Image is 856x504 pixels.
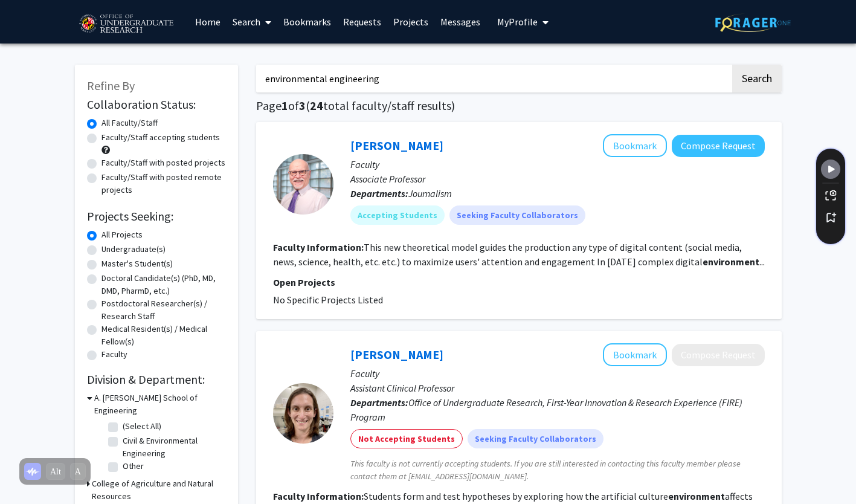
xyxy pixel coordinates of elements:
h3: College of Agriculture and Natural Resources [92,477,226,503]
p: Assistant Clinical Professor [350,381,765,395]
input: Search Keywords [256,65,730,92]
span: My Profile [497,16,538,28]
a: Search [227,1,277,43]
p: Associate Professor [350,172,765,186]
mat-chip: Seeking Faculty Collaborators [468,429,603,448]
label: Faculty/Staff with posted projects [101,157,225,169]
span: 1 [282,98,288,113]
a: [PERSON_NAME] [350,138,443,153]
button: Add Ronald Yaros to Bookmarks [603,134,667,157]
span: Journalism [408,187,452,199]
a: [PERSON_NAME] [350,347,443,362]
b: Departments: [350,187,408,199]
h2: Division & Department: [87,372,226,387]
a: Requests [337,1,387,43]
label: Faculty/Staff accepting students [101,131,220,144]
b: Departments: [350,396,408,409]
h2: Collaboration Status: [87,97,226,112]
label: All Projects [101,228,143,241]
p: Faculty [350,157,765,172]
p: Faculty [350,366,765,381]
label: Undergraduate(s) [101,243,166,256]
a: Projects [387,1,434,43]
b: Faculty Information: [273,241,364,253]
fg-read-more: This new theoretical model guides the production any type of digital content (social media, news,... [273,241,765,268]
span: No Specific Projects Listed [273,294,383,306]
img: University of Maryland Logo [75,9,177,39]
mat-chip: Accepting Students [350,205,445,225]
b: environment [703,256,759,268]
label: All Faculty/Staff [101,117,158,129]
label: (Select All) [123,420,161,433]
mat-chip: Not Accepting Students [350,429,463,448]
h1: Page of ( total faculty/staff results) [256,99,782,113]
p: Open Projects [273,275,765,289]
b: Faculty Information: [273,490,364,502]
button: Compose Request to Ronald Yaros [672,135,765,157]
span: Office of Undergraduate Research, First-Year Innovation & Research Experience (FIRE) Program [350,396,742,423]
button: Add Halli Weiner to Bookmarks [603,343,667,366]
button: Search [732,65,782,92]
img: ForagerOne Logo [715,13,791,32]
span: 24 [310,98,323,113]
label: Other [123,460,144,473]
b: environment [668,490,725,502]
label: Faculty/Staff with posted remote projects [101,171,226,196]
label: Doctoral Candidate(s) (PhD, MD, DMD, PharmD, etc.) [101,272,226,297]
a: Bookmarks [277,1,337,43]
iframe: Chat [9,450,51,495]
label: Master's Student(s) [101,257,173,270]
h3: A. [PERSON_NAME] School of Engineering [94,392,226,417]
mat-chip: Seeking Faculty Collaborators [449,205,585,225]
label: Postdoctoral Researcher(s) / Research Staff [101,297,226,323]
button: Compose Request to Halli Weiner [672,344,765,366]
span: Refine By [87,78,135,93]
span: This faculty is not currently accepting students. If you are still interested in contacting this ... [350,457,765,483]
label: Medical Resident(s) / Medical Fellow(s) [101,323,226,348]
span: 3 [299,98,306,113]
label: Faculty [101,348,127,361]
a: Messages [434,1,486,43]
h2: Projects Seeking: [87,209,226,224]
label: Civil & Environmental Engineering [123,435,223,460]
a: Home [189,1,227,43]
